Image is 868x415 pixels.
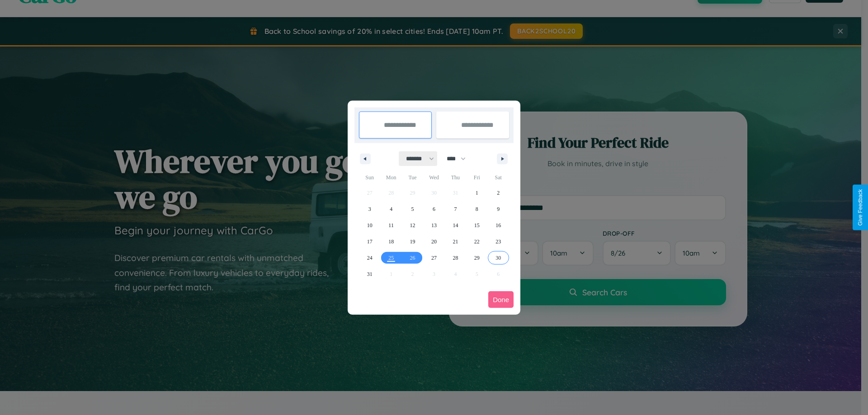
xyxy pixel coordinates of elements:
button: 31 [359,266,380,282]
span: 6 [433,201,435,217]
span: 5 [411,201,414,217]
span: 4 [390,201,392,217]
span: 27 [431,250,437,266]
span: 17 [367,233,373,250]
span: Thu [445,170,466,185]
span: Mon [380,170,401,185]
button: 23 [488,233,509,250]
button: 12 [402,217,423,233]
button: 9 [488,201,509,217]
button: 2 [488,185,509,201]
button: 29 [466,250,487,266]
button: 3 [359,201,380,217]
button: 30 [488,250,509,266]
span: 3 [368,201,371,217]
span: 24 [367,250,373,266]
span: 9 [497,201,500,217]
span: 19 [410,233,415,250]
span: 2 [497,185,500,201]
button: 7 [445,201,466,217]
button: 11 [380,217,401,233]
button: 19 [402,233,423,250]
span: 21 [453,233,458,250]
button: 14 [445,217,466,233]
span: 1 [476,185,478,201]
button: 4 [380,201,401,217]
button: 13 [423,217,444,233]
button: 6 [423,201,444,217]
button: 20 [423,233,444,250]
span: 15 [474,217,480,233]
button: Done [488,291,514,308]
span: 22 [474,233,480,250]
span: Fri [466,170,487,185]
button: 24 [359,250,380,266]
span: 28 [453,250,458,266]
span: 25 [388,250,394,266]
span: 20 [431,233,437,250]
button: 26 [402,250,423,266]
span: Wed [423,170,444,185]
span: 8 [476,201,478,217]
button: 27 [423,250,444,266]
span: Tue [402,170,423,185]
span: 11 [388,217,394,233]
span: 31 [367,266,373,282]
button: 18 [380,233,401,250]
button: 8 [466,201,487,217]
span: 7 [454,201,457,217]
button: 21 [445,233,466,250]
span: 26 [410,250,415,266]
button: 16 [488,217,509,233]
span: 29 [474,250,480,266]
span: 13 [431,217,437,233]
button: 5 [402,201,423,217]
span: Sun [359,170,380,185]
button: 25 [380,250,401,266]
span: 30 [495,250,501,266]
span: Sat [488,170,509,185]
span: 23 [495,233,501,250]
span: 10 [367,217,373,233]
div: Give Feedback [857,189,863,226]
span: 12 [410,217,415,233]
button: 1 [466,185,487,201]
span: 14 [453,217,458,233]
span: 18 [388,233,394,250]
button: 22 [466,233,487,250]
button: 28 [445,250,466,266]
span: 16 [495,217,501,233]
button: 15 [466,217,487,233]
button: 10 [359,217,380,233]
button: 17 [359,233,380,250]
